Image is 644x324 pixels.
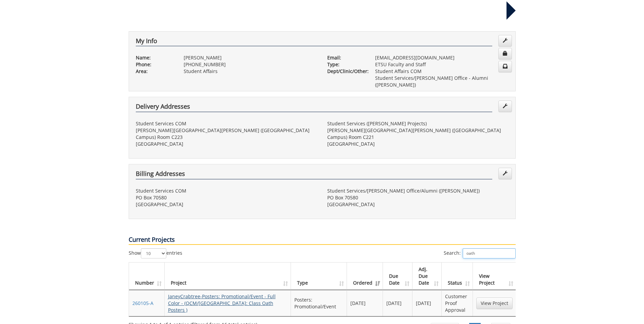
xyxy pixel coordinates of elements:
select: Showentries [141,248,166,258]
td: [DATE] [412,290,442,316]
label: Show entries [129,248,182,258]
a: Change Communication Preferences [498,61,512,72]
p: Student Services ([PERSON_NAME] Projects) [327,120,509,127]
p: [PHONE_NUMBER] [184,61,317,68]
p: Dept/Clinic/Other: [327,68,365,75]
p: [PERSON_NAME] [184,54,317,61]
th: Number: activate to sort column ascending [129,263,165,290]
th: Status: activate to sort column ascending [442,263,473,290]
a: 260105-A [132,300,153,306]
p: Phone: [136,61,173,68]
td: [DATE] [383,290,412,316]
p: [PERSON_NAME][GEOGRAPHIC_DATA][PERSON_NAME] ([GEOGRAPHIC_DATA] Campus) Room C221 [327,127,509,141]
h4: Billing Addresses [136,170,492,179]
a: Edit Addresses [498,101,512,112]
p: Student Services/[PERSON_NAME] Office - Alumni ([PERSON_NAME]) [375,75,509,88]
td: Customer Proof Approval [442,290,473,316]
p: Name: [136,54,173,61]
label: Search: [444,248,516,258]
p: Student Services/[PERSON_NAME] Office/Alumni ([PERSON_NAME]) [327,187,509,194]
a: View Project [476,298,513,309]
p: Area: [136,68,173,75]
p: Student Services COM [136,120,317,127]
p: [GEOGRAPHIC_DATA] [327,201,509,208]
a: JaneyCrabtree-Posters: Promotional/Event - Full Color - (QCM/[GEOGRAPHIC_DATA]: Class Oath Posters ) [168,293,276,313]
p: [GEOGRAPHIC_DATA] [327,141,509,147]
th: View Project: activate to sort column ascending [473,263,516,290]
p: ETSU Faculty and Staff [375,61,509,68]
p: [GEOGRAPHIC_DATA] [136,141,317,147]
p: Student Affairs [184,68,317,75]
p: PO Box 70580 [136,194,317,201]
p: Student Affairs COM [375,68,509,75]
p: [GEOGRAPHIC_DATA] [136,201,317,208]
p: Type: [327,61,365,68]
input: Search: [463,248,516,258]
h4: My Info [136,38,492,47]
a: Edit Info [498,35,512,47]
p: [EMAIL_ADDRESS][DOMAIN_NAME] [375,54,509,61]
th: Project: activate to sort column ascending [165,263,291,290]
td: Posters: Promotional/Event [291,290,347,316]
a: Change Password [498,48,512,59]
p: Email: [327,54,365,61]
th: Type: activate to sort column ascending [291,263,347,290]
p: PO Box 70580 [327,194,509,201]
th: Adj. Due Date: activate to sort column ascending [412,263,442,290]
h4: Delivery Addresses [136,103,492,112]
td: [DATE] [347,290,383,316]
p: Student Services COM [136,187,317,194]
th: Due Date: activate to sort column ascending [383,263,412,290]
p: [PERSON_NAME][GEOGRAPHIC_DATA][PERSON_NAME] ([GEOGRAPHIC_DATA] Campus) Room C223 [136,127,317,141]
a: Edit Addresses [498,168,512,179]
p: Current Projects [129,235,516,245]
th: Ordered: activate to sort column ascending [347,263,383,290]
